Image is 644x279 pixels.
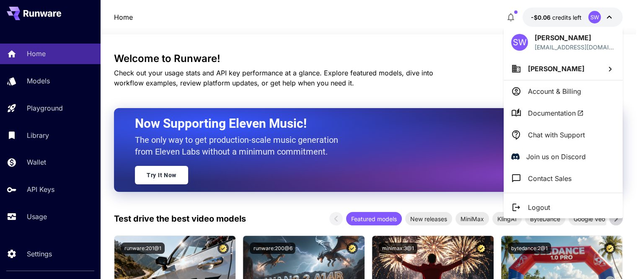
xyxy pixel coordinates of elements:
p: [PERSON_NAME] [535,33,615,43]
p: Logout [528,202,550,212]
span: [PERSON_NAME] [528,65,585,73]
p: [EMAIL_ADDRESS][DOMAIN_NAME] [535,43,615,52]
div: SW [511,34,528,51]
div: stevewinfieldtx@gmail.com [535,43,615,52]
p: Join us on Discord [526,152,586,162]
button: [PERSON_NAME] [504,57,623,80]
p: Contact Sales [528,173,572,183]
p: Chat with Support [528,130,585,140]
p: Account & Billing [528,86,581,96]
span: Documentation [528,108,584,118]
